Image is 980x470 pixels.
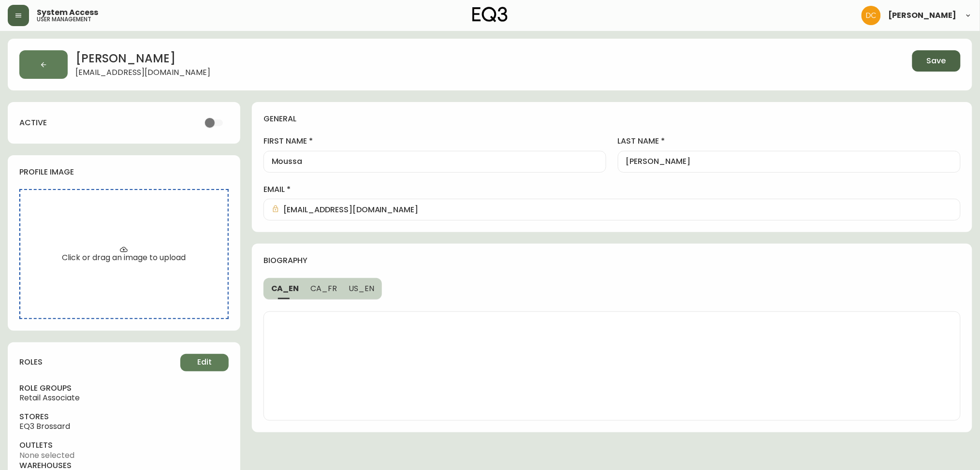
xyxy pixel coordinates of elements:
button: Save [912,50,961,72]
span: US_EN [349,283,374,294]
span: None selected [19,450,74,461]
button: Edit [180,354,229,371]
span: [EMAIL_ADDRESS][DOMAIN_NAME] [75,68,210,79]
h4: stores [19,411,229,422]
h4: biography [263,255,953,266]
h4: profile image [19,167,221,177]
img: 7eb451d6983258353faa3212700b340b [862,6,881,25]
span: Edit [197,357,212,367]
h4: general [263,114,953,124]
span: CA_EN [271,283,299,294]
span: Retail Associate [19,392,80,403]
h4: active [19,117,193,128]
h4: outlets [19,440,229,451]
label: last name [618,136,961,147]
span: Save [927,56,946,66]
label: email [263,184,961,195]
span: CA_FR [311,283,337,294]
span: System Access [37,9,98,16]
span: EQ3 Brossard [19,421,70,432]
h4: roles [19,357,173,367]
h4: role groups [19,383,229,394]
label: first name [263,136,606,147]
h2: [PERSON_NAME] [75,50,210,68]
span: Click or drag an image to upload [62,253,186,262]
img: logo [472,7,508,22]
span: [PERSON_NAME] [889,12,957,19]
h5: user management [37,16,91,22]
